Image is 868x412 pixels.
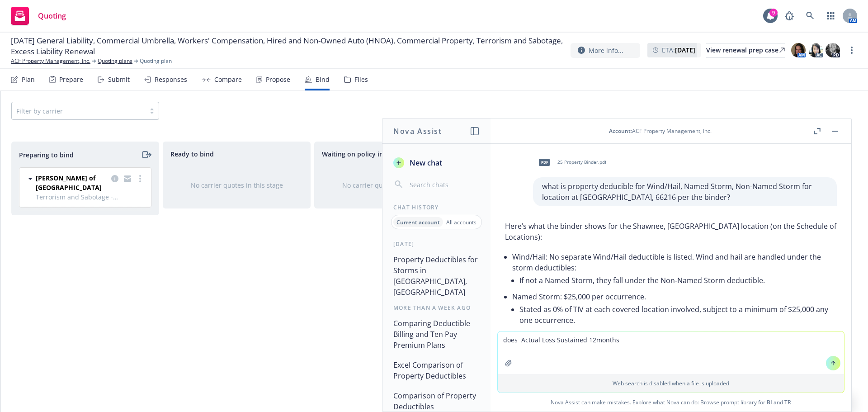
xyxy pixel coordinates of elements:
[354,76,368,83] div: Files
[316,76,330,83] div: Bind
[19,150,74,160] span: Preparing to bind
[767,398,772,406] a: BI
[22,76,35,83] div: Plan
[801,7,819,25] a: Search
[266,76,290,83] div: Propose
[609,127,631,135] span: Account
[826,43,840,57] img: photo
[396,218,440,226] p: Current account
[122,173,133,184] a: copy logging email
[539,159,550,166] span: pdf
[393,126,442,137] h1: Nova Assist
[498,331,844,374] textarea: does Actual Loss Sustained 12months
[98,57,132,65] a: Quoting plans
[135,173,146,184] a: more
[109,173,120,184] a: copy logging email
[382,240,491,248] div: [DATE]
[390,155,483,171] button: New chat
[512,291,837,302] p: Named Storm: $25,000 per occurrence.
[494,393,848,412] span: Nova Assist can make mistakes. Explore what Nova can do: Browse prompt library for and
[155,76,187,83] div: Responses
[170,149,214,159] span: Ready to bind
[662,45,695,55] span: ETA :
[557,159,606,165] span: 25 Property Binder.pdf
[11,35,563,57] span: [DATE] General Liability, Commercial Umbrella, Workers' Compensation, Hired and Non-Owned Auto (H...
[36,173,108,192] span: [PERSON_NAME] of [GEOGRAPHIC_DATA]
[791,43,806,57] img: photo
[390,251,483,300] button: Property Deductibles for Storms in [GEOGRAPHIC_DATA], [GEOGRAPHIC_DATA]
[141,149,151,160] a: moveRight
[38,12,66,19] span: Quoting
[589,46,623,55] span: More info...
[214,76,242,83] div: Compare
[322,149,415,159] span: Waiting on policy information
[390,315,483,353] button: Comparing Deductible Billing and Ten Pay Premium Plans
[108,76,130,83] div: Submit
[706,43,785,57] a: View renewal prep case
[390,357,483,384] button: Excel Comparison of Property Deductibles
[505,221,837,242] p: Here’s what the binder shows for the Shawnee, [GEOGRAPHIC_DATA] location (on the Schedule of Loca...
[59,76,83,83] div: Prepare
[408,157,442,168] span: New chat
[706,43,785,57] div: View renewal prep case
[382,304,491,312] div: More than a week ago
[382,204,491,211] div: Chat History
[178,180,296,190] div: No carrier quotes in this stage
[11,57,90,65] a: ACF Property Management, Inc.
[329,180,447,190] div: No carrier quotes in this stage
[519,273,837,288] li: If not a Named Storm, they fall under the Non‑Named Storm deductible.
[140,57,172,65] span: Quoting plan
[533,151,608,174] div: pdf25 Property Binder.pdf
[780,7,798,25] a: Report a Bug
[846,45,857,56] a: more
[675,46,695,54] strong: [DATE]
[512,251,837,273] p: Wind/Hail: No separate Wind/Hail deductible is listed. Wind and hail are handled under the storm ...
[769,9,778,17] div: 9
[36,192,146,202] span: Terrorism and Sabotage - Standalone Terrorism & Active Shooter
[808,43,823,57] img: photo
[571,43,640,58] button: More info...
[408,178,480,191] input: Search chats
[446,218,476,226] p: All accounts
[7,3,70,28] a: Quoting
[503,379,839,387] p: Web search is disabled when a file is uploaded
[609,127,712,135] div: : ACF Property Management, Inc.
[822,7,840,25] a: Switch app
[542,181,828,203] p: what is property deducible for Wind/Hail, Named Storm, Non-Named Storm for location at [GEOGRAPHI...
[519,302,837,327] li: Stated as 0% of TIV at each covered location involved, subject to a minimum of $25,000 any one oc...
[784,398,791,406] a: TR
